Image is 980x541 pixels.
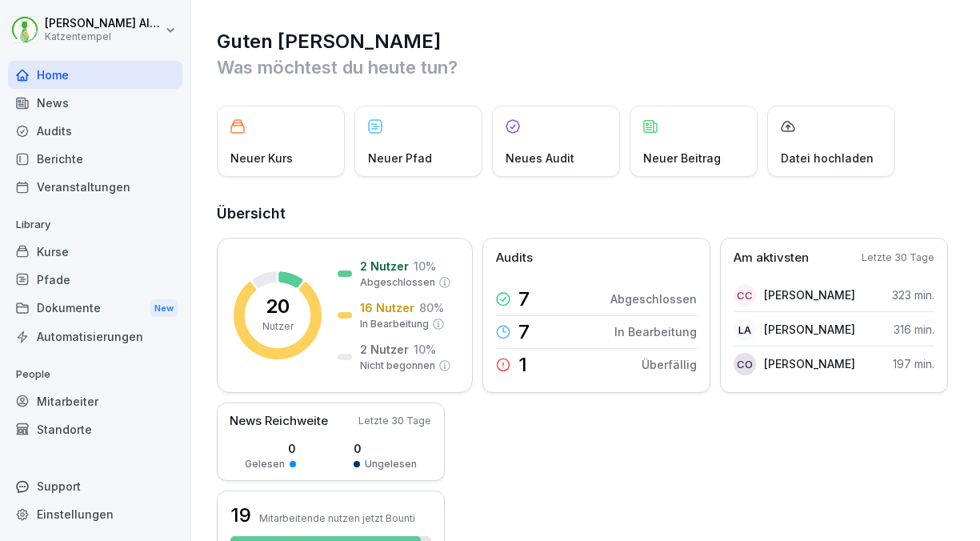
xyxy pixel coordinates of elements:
p: 0 [245,440,296,457]
p: Nicht begonnen [360,359,435,373]
p: Abgeschlossen [360,275,435,290]
p: 1 [518,355,527,375]
a: News [8,89,182,117]
p: 20 [266,297,290,316]
p: Neuer Kurs [230,150,293,166]
p: Am aktivsten [734,249,809,267]
p: 10 % [414,341,436,358]
a: Audits [8,117,182,145]
p: [PERSON_NAME] [764,287,855,303]
p: 323 min. [892,287,934,303]
p: Abgeschlossen [610,291,697,307]
p: Library [8,212,182,238]
p: 0 [354,440,417,457]
div: CO [734,353,756,375]
p: 197 min. [893,355,934,372]
p: Neuer Pfad [368,150,432,166]
div: Dokumente [8,294,182,323]
a: Mitarbeiter [8,387,182,415]
p: Audits [496,249,533,267]
p: 2 Nutzer [360,258,409,275]
p: Was möchtest du heute tun? [217,54,956,80]
div: New [150,299,178,318]
p: 7 [518,323,530,342]
p: Neues Audit [506,150,574,166]
h1: Guten [PERSON_NAME] [217,29,956,54]
p: Letzte 30 Tage [358,414,431,428]
a: Kurse [8,238,182,266]
p: In Bearbeitung [614,323,697,340]
p: [PERSON_NAME] [764,355,855,372]
p: 316 min. [894,321,934,338]
p: Nutzer [262,319,294,334]
p: [PERSON_NAME] Altfelder [45,17,162,30]
p: 10 % [414,258,436,275]
p: People [8,362,182,387]
p: Katzentempel [45,31,162,42]
h2: Übersicht [217,202,956,225]
p: Datei hochladen [781,150,874,166]
p: Überfällig [642,356,697,373]
a: Veranstaltungen [8,173,182,201]
a: Berichte [8,145,182,173]
p: Mitarbeitende nutzen jetzt Bounti [259,512,415,524]
p: 7 [518,290,530,309]
div: CC [734,284,756,307]
a: Home [8,61,182,89]
p: News Reichweite [230,412,328,431]
h3: 19 [230,502,251,529]
a: Automatisierungen [8,323,182,351]
p: 16 Nutzer [360,299,414,316]
a: Pfade [8,266,182,294]
p: [PERSON_NAME] [764,321,855,338]
a: Standorte [8,415,182,443]
div: LA [734,319,756,341]
a: DokumenteNew [8,294,182,323]
p: Ungelesen [365,457,417,471]
p: Letzte 30 Tage [862,250,934,265]
a: Einstellungen [8,500,182,528]
div: Support [8,472,182,500]
p: 2 Nutzer [360,341,409,358]
p: 80 % [419,299,444,316]
p: Neuer Beitrag [643,150,721,166]
p: Gelesen [245,457,285,471]
p: In Bearbeitung [360,317,429,331]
